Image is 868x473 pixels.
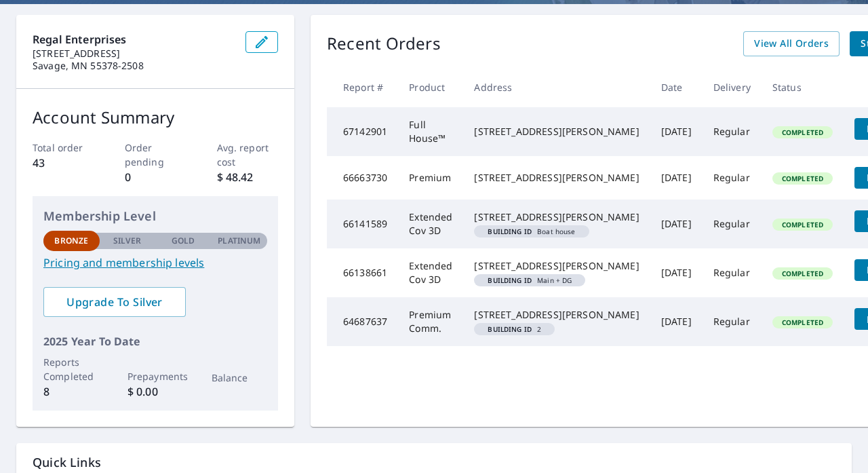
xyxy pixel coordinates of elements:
[43,355,100,383] p: Reports Completed
[650,156,703,200] td: [DATE]
[43,333,267,349] p: 2025 Year To Date
[33,454,835,471] p: Quick Links
[474,125,639,138] div: [STREET_ADDRESS][PERSON_NAME]
[743,31,840,56] a: View All Orders
[327,297,398,346] td: 64687637
[774,269,831,278] span: Completed
[488,228,532,235] em: Building ID
[474,210,639,224] div: [STREET_ADDRESS][PERSON_NAME]
[54,295,175,309] span: Upgrade To Silver
[217,169,279,185] p: $ 48.42
[33,60,235,72] p: Savage, MN 55378-2508
[43,207,267,225] p: Membership Level
[774,128,831,137] span: Completed
[650,297,703,346] td: [DATE]
[327,107,398,156] td: 67142901
[398,200,463,248] td: Extended Cov 3D
[43,383,100,400] p: 8
[474,308,639,322] div: [STREET_ADDRESS][PERSON_NAME]
[703,156,762,200] td: Regular
[774,220,831,229] span: Completed
[127,383,184,400] p: $ 0.00
[125,140,186,169] p: Order pending
[33,105,278,130] p: Account Summary
[113,235,142,247] p: Silver
[398,248,463,297] td: Extended Cov 3D
[463,67,650,107] th: Address
[703,200,762,248] td: Regular
[217,140,279,169] p: Avg. report cost
[327,31,441,56] p: Recent Orders
[398,67,463,107] th: Product
[33,48,235,60] p: [STREET_ADDRESS]
[762,67,844,107] th: Status
[774,174,831,183] span: Completed
[474,171,639,185] div: [STREET_ADDRESS][PERSON_NAME]
[703,297,762,346] td: Regular
[33,140,94,155] p: Total order
[488,326,532,333] em: Building ID
[212,371,268,385] p: Balance
[327,200,398,248] td: 66141589
[327,248,398,297] td: 66138661
[327,156,398,200] td: 66663730
[488,277,532,284] em: Building ID
[43,287,186,317] a: Upgrade To Silver
[774,318,831,327] span: Completed
[398,297,463,346] td: Premium Comm.
[43,254,267,271] a: Pricing and membership levels
[172,235,195,247] p: Gold
[479,228,583,235] span: Boat house
[125,169,186,185] p: 0
[703,248,762,297] td: Regular
[33,31,235,48] p: Regal Enterprises
[703,67,762,107] th: Delivery
[398,156,463,200] td: Premium
[650,107,703,156] td: [DATE]
[479,326,549,333] span: 2
[127,369,184,383] p: Prepayments
[33,155,94,171] p: 43
[479,277,580,284] span: Main + DG
[54,235,88,247] p: Bronze
[474,259,639,273] div: [STREET_ADDRESS][PERSON_NAME]
[327,67,398,107] th: Report #
[650,248,703,297] td: [DATE]
[650,67,703,107] th: Date
[703,107,762,156] td: Regular
[398,107,463,156] td: Full House™
[650,200,703,248] td: [DATE]
[218,235,260,247] p: Platinum
[754,35,829,52] span: View All Orders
